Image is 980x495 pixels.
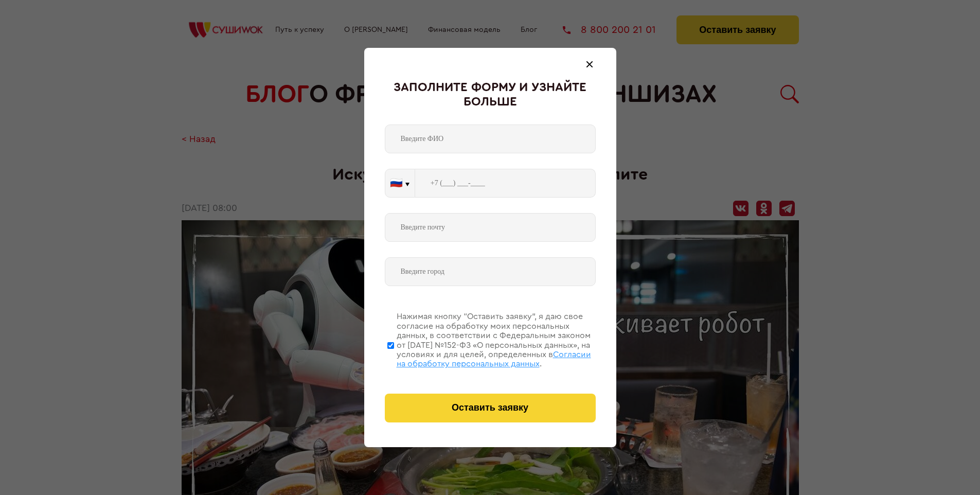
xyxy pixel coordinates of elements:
[385,81,596,109] div: Заполните форму и узнайте больше
[385,169,415,197] button: 🇷🇺
[385,125,596,153] input: Введите ФИО
[397,350,591,368] span: Согласии на обработку персональных данных
[415,169,596,198] input: +7 (___) ___-____
[397,312,596,368] div: Нажимая кнопку “Оставить заявку”, я даю свое согласие на обработку моих персональных данных, в со...
[385,394,596,422] button: Оставить заявку
[385,257,596,286] input: Введите город
[385,213,596,242] input: Введите почту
